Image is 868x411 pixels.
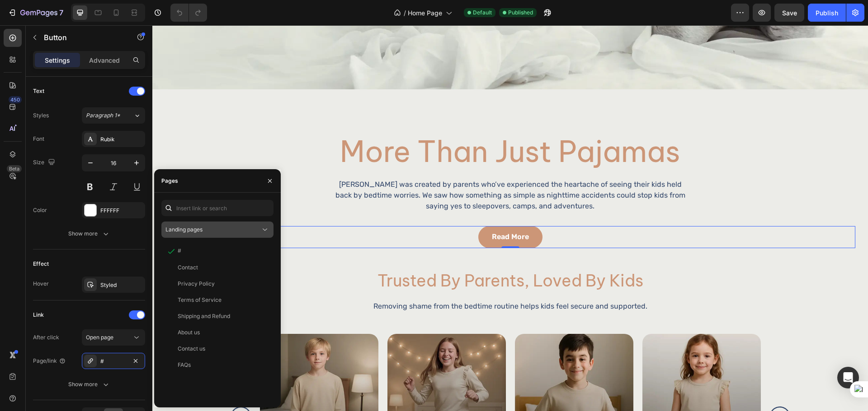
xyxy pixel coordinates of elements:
span: Landing pages [165,226,203,233]
p: 7 [59,7,63,18]
p: Button [44,32,121,43]
p: read more [340,207,377,217]
div: Link [33,311,44,319]
div: FFFFFF [100,207,143,215]
button: 7 [4,4,67,22]
div: Shipping and Refund [178,312,230,320]
h2: trusted by parents, loved by kids [87,245,629,266]
div: Show more [68,380,110,389]
span: / [404,8,406,18]
button: Carousel Next Arrow [616,380,639,403]
p: Settings [45,55,70,65]
div: Text [33,87,44,95]
div: Color [33,206,47,214]
p: [PERSON_NAME] was created by parents who’ve experienced the heartache of seeing their kids held b... [179,154,538,186]
div: Size [33,157,57,169]
div: Font [33,135,44,143]
div: Show more [68,229,110,238]
span: Open page [86,334,113,341]
div: # [178,247,181,255]
button: Publish [808,4,846,22]
span: Published [508,9,533,17]
span: Home Page [408,8,442,18]
iframe: Design area [152,25,868,411]
span: Default [473,9,492,17]
div: Privacy Policy [178,280,215,288]
div: Button [24,188,44,196]
button: Landing pages [161,222,274,238]
div: Contact [178,263,198,272]
a: read more [326,201,390,223]
div: After click [33,333,59,342]
div: Open Intercom Messenger [837,367,859,388]
div: Styles [33,111,49,120]
button: Paragraph 1* [82,107,145,124]
p: Advanced [89,55,120,65]
div: Contact us [178,345,205,353]
div: Page/link [33,357,66,365]
button: Save [774,4,804,22]
p: Removing shame from the bedtime routine helps kids feel secure and supported. [14,276,702,286]
div: Publish [816,8,838,18]
button: Open page [82,329,145,346]
div: Undo/Redo [170,4,207,22]
input: Insert link or search [161,200,274,216]
div: Effect [33,260,49,268]
div: Beta [7,165,22,172]
div: About us [178,328,200,337]
div: Styled [100,281,143,289]
button: Show more [33,376,145,393]
div: FAQs [178,361,191,369]
div: 450 [9,96,22,103]
span: Paragraph 1* [86,111,120,120]
div: Pages [161,177,178,185]
button: Show more [33,226,145,242]
span: Save [782,9,797,17]
div: Terms of Service [178,296,222,304]
button: Carousel Back Arrow [77,380,100,403]
div: Rubik [100,135,143,143]
div: Hover [33,280,49,288]
div: # [100,357,127,365]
